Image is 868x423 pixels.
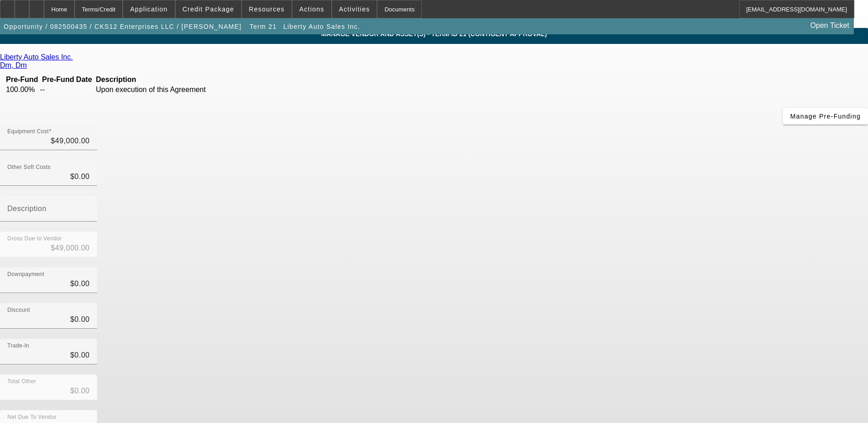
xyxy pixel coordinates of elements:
[39,85,94,94] td: --
[339,5,370,13] span: Activities
[247,18,279,35] button: Term 21
[242,0,291,18] button: Resources
[249,23,276,30] span: Term 21
[7,236,62,242] mat-label: Gross Due to Vendor
[4,23,242,30] span: Opportunity / 082500435 / CKS12 Enterprises LLC / [PERSON_NAME]
[7,414,57,420] mat-label: Net Due To Vendor
[7,205,47,212] mat-label: Description
[783,108,868,125] button: Manage Pre-Funding
[7,164,51,170] mat-label: Other Soft Costs
[176,0,241,18] button: Credit Package
[332,0,377,18] button: Activities
[281,18,362,35] button: Liberty Auto Sales Inc.
[292,0,331,18] button: Actions
[790,113,861,120] span: Manage Pre-Funding
[5,85,38,94] td: 100.00%
[249,5,285,13] span: Resources
[7,379,36,385] mat-label: Total Other
[7,343,29,349] mat-label: Trade-In
[96,75,228,84] th: Description
[807,18,853,33] a: Open Ticket
[123,0,174,18] button: Application
[183,5,234,13] span: Credit Package
[7,271,44,277] mat-label: Downpayment
[96,85,228,94] td: Upon execution of this Agreement
[7,129,49,135] mat-label: Equipment Cost
[7,307,30,313] mat-label: Discount
[5,75,38,84] th: Pre-Fund
[299,5,324,13] span: Actions
[39,75,94,84] th: Pre-Fund Date
[130,5,167,13] span: Application
[283,23,360,30] span: Liberty Auto Sales Inc.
